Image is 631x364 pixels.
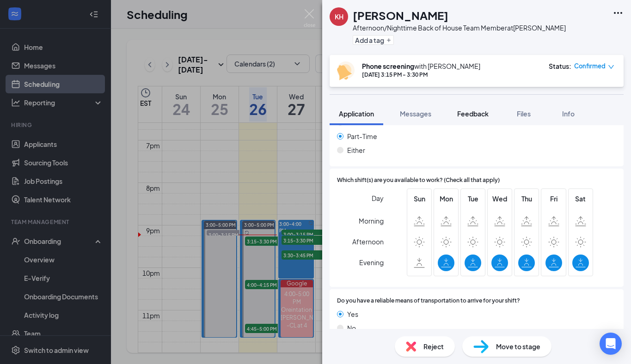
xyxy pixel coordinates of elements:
div: Status : [549,61,571,71]
button: PlusAdd a tag [353,35,394,45]
span: Sun [411,194,428,204]
span: Morning [359,212,384,229]
span: Tue [465,194,481,204]
span: Which shift(s) are you available to work? (Check all that apply) [337,176,500,185]
span: Evening [359,254,384,271]
span: Application [339,109,374,118]
span: Sat [572,194,589,204]
span: down [608,64,614,70]
span: Mon [438,194,454,204]
h1: [PERSON_NAME] [353,7,448,23]
span: Wed [491,194,508,204]
svg: Ellipses [613,7,624,18]
span: Either [347,145,365,155]
span: Yes [347,309,358,319]
span: No [347,323,356,333]
svg: Plus [386,37,392,43]
div: [DATE] 3:15 PM - 3:30 PM [362,71,480,79]
span: Do you have a reliable means of transportation to arrive for your shift? [337,297,520,305]
span: Day [372,193,384,203]
div: Afternoon/Nighttime Back of House Team Member at [PERSON_NAME] [353,23,566,32]
span: Fri [545,194,562,204]
div: KH [335,12,343,21]
span: Thu [518,194,535,204]
span: Part-Time [347,131,377,141]
span: Info [562,109,575,118]
span: Move to stage [496,341,540,352]
span: Afternoon [352,233,384,250]
div: Open Intercom Messenger [600,333,622,355]
div: with [PERSON_NAME] [362,61,480,71]
span: Files [517,109,531,118]
span: Reject [423,341,444,352]
span: Confirmed [574,61,606,71]
span: Feedback [457,109,489,118]
span: Messages [400,109,431,118]
b: Phone screening [362,62,414,70]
